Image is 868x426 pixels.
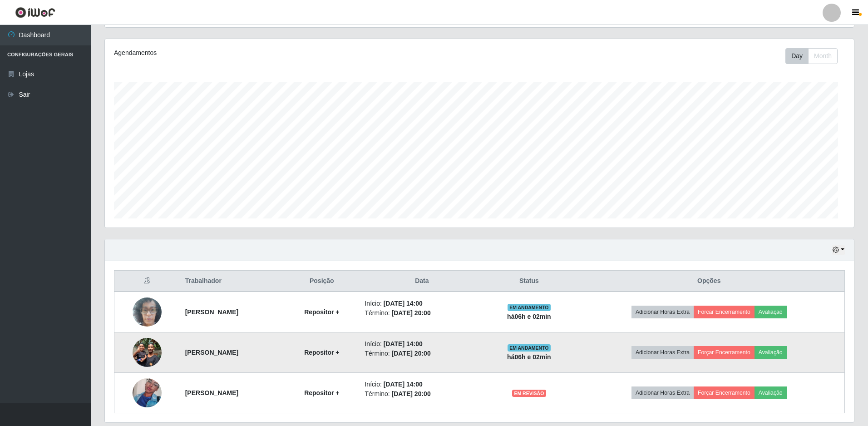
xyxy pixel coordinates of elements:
[185,349,238,356] strong: [PERSON_NAME]
[631,306,694,318] button: Adicionar Horas Extra
[365,380,479,389] li: Início:
[694,306,755,318] button: Forçar Encerramento
[304,308,339,316] strong: Repositor +
[365,299,479,308] li: Início:
[631,346,694,359] button: Adicionar Horas Extra
[15,7,55,18] img: CoreUI Logo
[785,48,838,64] div: First group
[785,48,809,64] button: Day
[384,300,423,307] time: [DATE] 14:00
[484,271,573,292] th: Status
[133,367,162,419] img: 1759068831610.jpeg
[384,381,423,388] time: [DATE] 14:00
[392,390,431,397] time: [DATE] 20:00
[114,48,410,58] div: Agendamentos
[512,390,546,397] span: EM REVISÃO
[694,386,755,399] button: Forçar Encerramento
[392,350,431,357] time: [DATE] 20:00
[185,308,238,316] strong: [PERSON_NAME]
[694,346,755,359] button: Forçar Encerramento
[133,292,162,331] img: 1756487537320.jpeg
[185,389,238,396] strong: [PERSON_NAME]
[631,386,694,399] button: Adicionar Horas Extra
[365,349,479,358] li: Término:
[392,309,431,317] time: [DATE] 20:00
[507,353,551,361] strong: há 06 h e 02 min
[574,271,845,292] th: Opções
[755,386,787,399] button: Avaliação
[365,339,479,349] li: Início:
[133,333,162,372] img: 1758136522367.jpeg
[304,389,339,396] strong: Repositor +
[359,271,484,292] th: Data
[785,48,845,64] div: Toolbar with button groups
[755,346,787,359] button: Avaliação
[365,308,479,318] li: Término:
[508,344,551,352] span: EM ANDAMENTO
[808,48,838,64] button: Month
[180,271,285,292] th: Trabalhador
[304,349,339,356] strong: Repositor +
[508,304,551,311] span: EM ANDAMENTO
[384,340,423,347] time: [DATE] 14:00
[284,271,359,292] th: Posição
[507,313,551,320] strong: há 06 h e 02 min
[755,306,787,318] button: Avaliação
[365,389,479,399] li: Término:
